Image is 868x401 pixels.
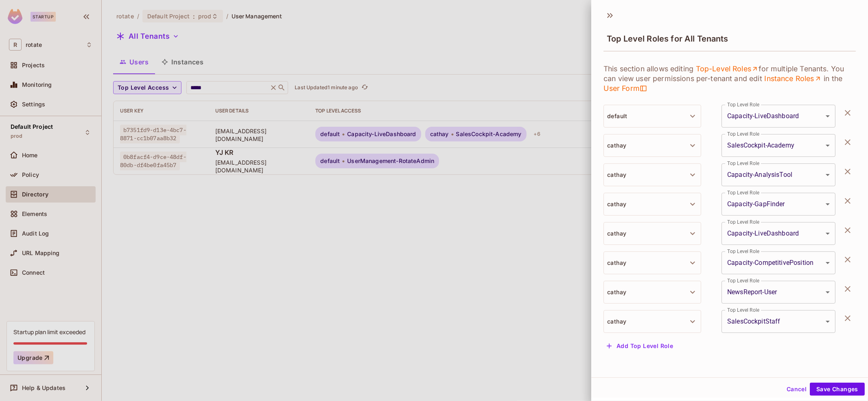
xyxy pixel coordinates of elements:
label: Top Level Role [727,160,759,167]
button: cathay [603,134,701,157]
button: Cancel [783,383,810,396]
button: cathay [603,251,701,274]
button: Save Changes [810,383,865,396]
div: Capacity-CompetitivePosition [722,251,835,274]
label: Top Level Role [727,248,759,255]
label: Top Level Role [727,218,759,225]
div: NewsReport-User [722,281,835,304]
button: Add Top Level Role [603,339,676,353]
p: This section allows editing for multiple Tenants. You can view user permissions per-tenant and ed... [603,64,856,93]
button: cathay [603,222,701,245]
div: SalesCockpitStaff [722,310,835,333]
button: default [603,105,701,128]
label: Top Level Role [727,306,759,313]
a: Instance Roles [764,74,822,84]
button: cathay [603,281,701,304]
div: SalesCockpit-Academy [722,134,835,157]
div: Capacity-GapFinder [722,193,835,216]
label: Top Level Role [727,277,759,284]
label: Top Level Role [727,101,759,108]
span: User Form [603,84,647,93]
button: cathay [603,163,701,186]
span: Top Level Roles for All Tenants [607,34,728,44]
button: cathay [603,310,701,333]
div: Capacity-LiveDashboard [722,222,835,245]
a: Top-Level Roles [695,64,759,74]
label: Top Level Role [727,189,759,196]
button: cathay [603,193,701,216]
div: Capacity-LiveDashboard [722,105,835,128]
div: Capacity-AnalysisTool [722,163,835,186]
label: Top Level Role [727,130,759,137]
